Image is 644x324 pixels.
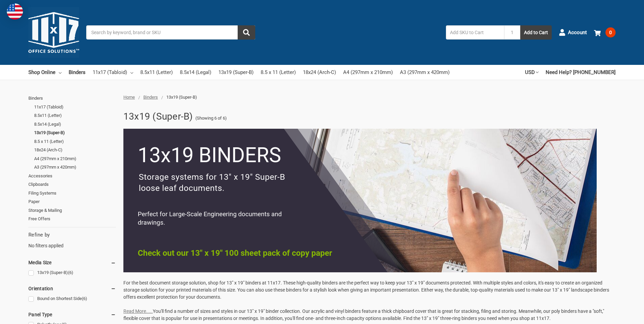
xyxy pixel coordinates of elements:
a: A3 (297mm x 420mm) [400,65,450,80]
a: A4 (297mm x 210mm) [34,154,116,163]
a: Read More..... [123,308,153,314]
span: (6) [82,296,87,301]
h5: Refine by [28,231,116,239]
a: Paper [28,197,116,206]
img: 5.png [123,129,597,272]
h5: Panel Type [28,310,116,319]
span: Account [568,29,587,36]
a: Home [123,95,135,100]
div: No filters applied [28,231,116,249]
button: Add to Cart [520,25,552,40]
span: (Showing 6 of 6) [195,115,227,122]
span: 0 [605,27,616,38]
a: A3 (297mm x 420mm) [34,163,116,172]
a: Free Offers [28,215,116,223]
a: 13x19 (Super-B) [218,65,254,80]
a: Storage & Mailing [28,206,116,215]
a: Filing Systems [28,189,116,198]
input: Add SKU to Cart [446,25,504,40]
a: 11x17 (Tabloid) [34,103,116,111]
a: 8.5x14 (Legal) [34,120,116,129]
a: Binders [69,65,86,80]
a: A4 (297mm x 210mm) [343,65,393,80]
a: Bound on Shortest Side [28,294,116,303]
a: Binders [143,95,158,100]
a: Accessories [28,172,116,180]
h5: Orientation [28,284,116,293]
a: 13x19 (Super-B) [34,128,116,137]
a: Account [559,24,587,41]
a: 8.5 x 11 (Letter) [261,65,296,80]
span: You'll find a number of sizes and styles in our 13" x 19" binder collection. Our acrylic and viny... [123,308,604,321]
a: 18x24 (Arch-C) [303,65,336,80]
img: duty and tax information for United States [7,3,23,20]
a: Shop Online [28,65,62,80]
span: For the best document storage solution, shop for 13" x 19" binders at 11x17. These high-quality b... [123,280,609,300]
a: Binders [28,94,116,103]
a: 18x24 (Arch-C) [34,146,116,154]
input: Search by keyword, brand or SKU [86,25,255,40]
a: 11x17 (Tabloid) [93,65,133,80]
a: 8.5x11 (Letter) [34,111,116,120]
span: (6) [68,270,73,275]
a: 13x19 (Super-B) [28,268,116,277]
h5: Media Size [28,258,116,267]
img: 11x17.com [28,7,79,58]
a: Need Help? [PHONE_NUMBER] [546,65,616,80]
a: 8.5x11 (Letter) [140,65,173,80]
a: Clipboards [28,180,116,189]
a: 8.5x14 (Legal) [180,65,211,80]
a: 0 [594,24,616,41]
a: USD [525,65,539,80]
iframe: Google Customer Reviews [588,306,644,324]
span: 13x19 (Super-B) [166,95,197,100]
a: 8.5 x 11 (Letter) [34,137,116,146]
h1: 13x19 (Super-B) [123,108,193,125]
